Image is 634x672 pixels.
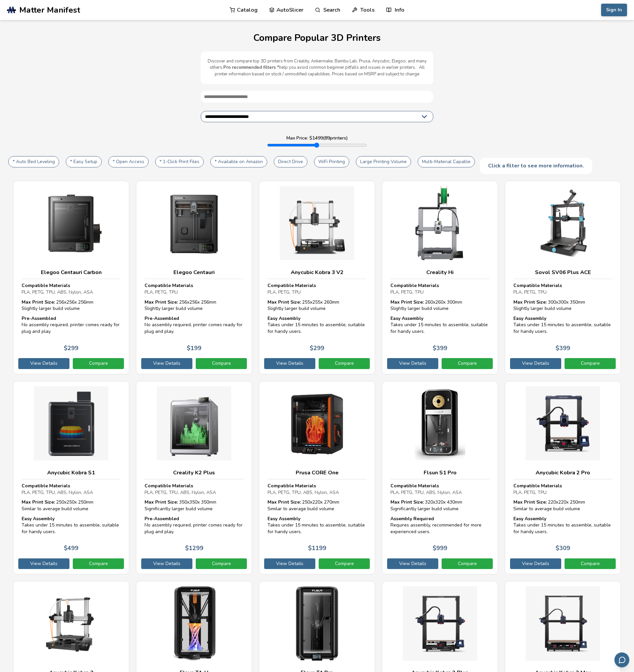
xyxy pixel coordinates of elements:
div: Takes under 15 minutes to assemble, suitable for handy users. [267,315,367,335]
span: PLA, PETG, TPU [390,289,424,295]
p: $ 1199 [308,545,326,552]
a: Anycubic Kobra S1Compatible MaterialsPLA, PETG, TPU, ABS, Nylon, ASAMax Print Size: 250x250x 250m... [13,381,129,575]
strong: Easy Assembly [267,516,300,522]
a: View Details [141,358,192,369]
a: Compare [565,358,616,369]
div: 255 x 255 x 260 mm Slightly larger build volume [267,299,367,312]
strong: Max Print Size: [145,299,178,305]
h3: Prusa CORE One [267,469,367,476]
a: Elegoo Centauri CarbonCompatible MaterialsPLA, PETG, TPU, ABS, Nylon, ASAMax Print Size: 256x256x... [13,181,129,374]
a: Prusa CORE OneCompatible MaterialsPLA, PETG, TPU, ABS, Nylon, ASAMax Print Size: 250x220x 270mmSi... [259,381,375,575]
strong: Compatible Materials [145,282,193,289]
div: No assembly required, printer comes ready for plug and play. [145,315,244,335]
a: Flsun S1 ProCompatible MaterialsPLA, PETG, TPU, ABS, Nylon, ASAMax Print Size: 320x320x 430mmSign... [382,381,498,575]
strong: Easy Assembly [513,516,546,522]
div: 256 x 256 x 256 mm Slightly larger build volume [22,299,121,312]
a: Compare [196,358,247,369]
a: View Details [387,358,438,369]
strong: Max Print Size: [22,299,55,305]
strong: Max Print Size: [390,299,424,305]
label: Max Price: $ 1499 ( 89 printers) [286,136,348,141]
span: Matter Manifest [19,5,80,15]
a: Compare [565,558,616,569]
a: View Details [387,558,438,569]
div: Takes under 15 minutes to assemble, suitable for handy users. [267,516,367,535]
p: $ 399 [433,345,447,352]
a: Anycubic Kobra 2 ProCompatible MaterialsPLA, PETG, TPUMax Print Size: 220x220x 250mmSimilar to av... [505,381,621,575]
a: View Details [141,558,192,569]
a: Creality HiCompatible MaterialsPLA, PETG, TPUMax Print Size: 260x260x 300mmSlightly larger build ... [382,181,498,374]
span: PLA, PETG, TPU, ABS, Nylon, ASA [267,489,339,496]
h3: Creality K2 Plus [145,469,244,476]
div: 250 x 250 x 250 mm Similar to average build volume [22,499,121,512]
p: $ 309 [556,545,570,552]
div: No assembly required, printer comes ready for plug and play. [22,315,121,335]
span: PLA, PETG, TPU, ABS, Nylon, ASA [145,489,216,496]
strong: Pre-Assembled [145,516,179,522]
a: Compare [196,558,247,569]
a: View Details [510,558,561,569]
h3: Creality Hi [390,269,489,276]
button: WiFi Printing [314,156,349,167]
button: * Available on Amazon [210,156,267,167]
strong: Pre-Assembled [145,315,179,322]
div: Requires assembly, recommended for more experienced users. [390,516,489,535]
strong: Compatible Materials [513,282,562,289]
div: Click a filter to see more information. [480,158,592,174]
a: Elegoo CentauriCompatible MaterialsPLA, PETG, TPUMax Print Size: 256x256x 256mmSlightly larger bu... [136,181,252,374]
a: Creality K2 PlusCompatible MaterialsPLA, PETG, TPU, ABS, Nylon, ASAMax Print Size: 350x350x 350mm... [136,381,252,575]
button: * Open Access [108,156,149,167]
div: 250 x 220 x 270 mm Similar to average build volume [267,499,367,512]
strong: Compatible Materials [267,483,316,489]
strong: Compatible Materials [267,282,316,289]
strong: Compatible Materials [145,483,193,489]
strong: Max Print Size: [513,299,547,305]
button: Send feedback via email [614,652,629,667]
strong: Compatible Materials [390,483,439,489]
button: * Easy Setup [66,156,102,167]
p: $ 499 [64,545,78,552]
strong: Compatible Materials [390,282,439,289]
span: PLA, PETG, TPU, ABS, Nylon, ASA [22,289,93,295]
strong: Compatible Materials [513,483,562,489]
h3: Elegoo Centauri Carbon [22,269,121,276]
strong: Compatible Materials [22,282,70,289]
a: Compare [442,558,493,569]
h3: Flsun S1 Pro [390,469,489,476]
button: Large Printing Volume [356,156,411,167]
strong: Max Print Size: [22,499,55,505]
div: 260 x 260 x 300 mm Slightly larger build volume [390,299,489,312]
span: PLA, PETG, TPU, ABS, Nylon, ASA [22,489,93,496]
a: View Details [264,558,315,569]
a: Compare [319,358,370,369]
h1: Compare Popular 3D Printers [7,33,627,43]
p: $ 1299 [185,545,203,552]
a: Compare [73,558,124,569]
a: Sovol SV06 Plus ACECompatible MaterialsPLA, PETG, TPUMax Print Size: 300x300x 350mmSlightly large... [505,181,621,374]
a: Anycubic Kobra 3 V2Compatible MaterialsPLA, PETG, TPUMax Print Size: 255x255x 260mmSlightly large... [259,181,375,374]
h3: Anycubic Kobra 3 V2 [267,269,367,276]
p: $ 299 [310,345,324,352]
div: No assembly required, printer comes ready for plug and play. [145,516,244,535]
strong: Easy Assembly [513,315,546,322]
div: Takes under 15 minutes to assemble, suitable for handy users. [22,516,121,535]
strong: Easy Assembly [22,516,54,522]
button: Sign In [601,4,627,16]
a: View Details [264,358,315,369]
div: Takes under 15 minutes to assemble, suitable for handy users. [513,315,612,335]
a: View Details [18,558,69,569]
b: Pro recommended filters * [223,64,279,70]
strong: Easy Assembly [390,315,423,322]
a: Compare [442,358,493,369]
strong: Assembly Required [390,516,434,522]
button: Multi-Material Capable [418,156,475,167]
h3: Sovol SV06 Plus ACE [513,269,612,276]
strong: Pre-Assembled [22,315,56,322]
button: Direct Drive [274,156,307,167]
p: $ 299 [64,345,78,352]
a: Compare [73,358,124,369]
strong: Max Print Size: [145,499,178,505]
strong: Max Print Size: [513,499,547,505]
button: * Auto Bed Leveling [8,156,59,167]
p: $ 399 [556,345,570,352]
